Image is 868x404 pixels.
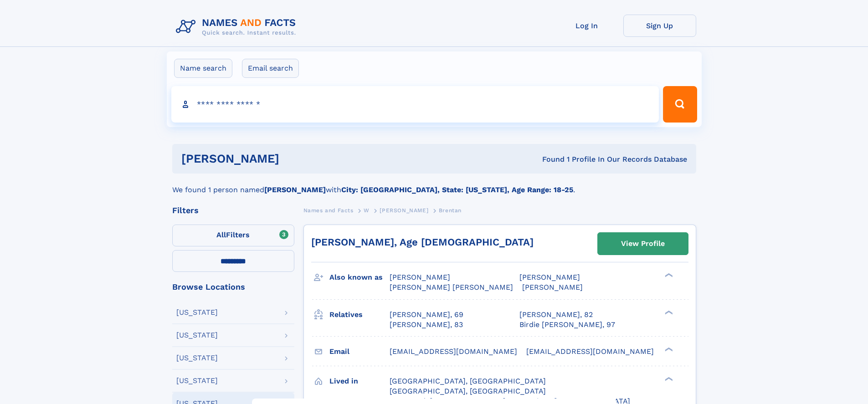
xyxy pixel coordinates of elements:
[176,377,218,384] div: [US_STATE]
[364,207,370,214] span: W
[181,153,411,164] h1: [PERSON_NAME]
[519,273,580,281] span: [PERSON_NAME]
[390,387,546,395] span: [GEOGRAPHIC_DATA], [GEOGRAPHIC_DATA]
[172,174,696,195] div: We found 1 person named with .
[390,347,517,356] span: [EMAIL_ADDRESS][DOMAIN_NAME]
[329,373,390,389] h3: Lived in
[519,310,593,320] a: [PERSON_NAME], 82
[172,225,294,246] label: Filters
[176,309,218,316] div: [US_STATE]
[411,154,687,164] div: Found 1 Profile In Our Records Database
[663,346,673,352] div: ❯
[176,332,218,339] div: [US_STATE]
[172,206,294,215] div: Filters
[390,320,463,330] a: [PERSON_NAME], 83
[311,236,534,248] a: [PERSON_NAME], Age [DEMOGRAPHIC_DATA]
[171,86,659,123] input: search input
[329,344,390,359] h3: Email
[242,59,299,78] label: Email search
[264,185,326,194] b: [PERSON_NAME]
[364,205,370,216] a: W
[172,15,303,39] img: Logo Names and Facts
[621,233,665,254] div: View Profile
[598,233,688,255] a: View Profile
[216,230,226,239] span: All
[663,309,673,315] div: ❯
[172,283,294,291] div: Browse Locations
[176,354,218,362] div: [US_STATE]
[303,205,354,216] a: Names and Facts
[390,273,450,281] span: [PERSON_NAME]
[663,376,673,382] div: ❯
[526,347,654,356] span: [EMAIL_ADDRESS][DOMAIN_NAME]
[390,283,513,291] span: [PERSON_NAME] [PERSON_NAME]
[663,272,673,278] div: ❯
[329,270,390,285] h3: Also known as
[380,205,428,216] a: [PERSON_NAME]
[550,15,623,37] a: Log In
[390,310,463,320] a: [PERSON_NAME], 69
[329,307,390,322] h3: Relatives
[390,377,546,385] span: [GEOGRAPHIC_DATA], [GEOGRAPHIC_DATA]
[439,207,462,214] span: Brentan
[663,86,697,123] button: Search Button
[174,59,232,78] label: Name search
[519,320,615,330] a: Birdie [PERSON_NAME], 97
[380,207,428,214] span: [PERSON_NAME]
[522,283,583,291] span: [PERSON_NAME]
[341,185,573,194] b: City: [GEOGRAPHIC_DATA], State: [US_STATE], Age Range: 18-25
[623,15,696,37] a: Sign Up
